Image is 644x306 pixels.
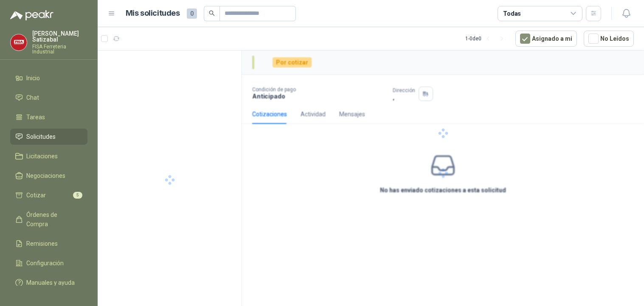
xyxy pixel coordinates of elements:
[26,171,65,180] span: Negociaciones
[10,10,53,20] img: Logo peakr
[10,148,87,164] a: Licitaciones
[187,8,197,19] span: 0
[465,32,509,45] div: 1 - 0 de 0
[10,236,87,252] a: Remisiones
[11,34,27,51] img: Company Logo
[10,275,87,291] a: Manuales y ayuda
[26,73,40,83] span: Inicio
[515,31,577,47] button: Asignado a mi
[503,9,521,18] div: Todas
[26,210,79,229] span: Órdenes de Compra
[73,192,82,199] span: 5
[584,31,634,47] button: No Leídos
[26,191,46,200] span: Cotizar
[26,239,58,248] span: Remisiones
[10,109,87,125] a: Tareas
[10,70,87,86] a: Inicio
[10,129,87,145] a: Solicitudes
[10,168,87,184] a: Negociaciones
[26,278,75,287] span: Manuales y ayuda
[10,255,87,271] a: Configuración
[26,112,45,122] span: Tareas
[209,10,215,16] span: search
[32,31,87,42] p: [PERSON_NAME] Satizabal
[10,187,87,203] a: Cotizar5
[26,152,58,161] span: Licitaciones
[10,90,87,106] a: Chat
[26,132,56,141] span: Solicitudes
[32,44,87,54] p: FISA Ferreteria Industrial
[26,93,39,102] span: Chat
[126,7,180,20] h1: Mis solicitudes
[26,258,64,268] span: Configuración
[10,207,87,232] a: Órdenes de Compra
